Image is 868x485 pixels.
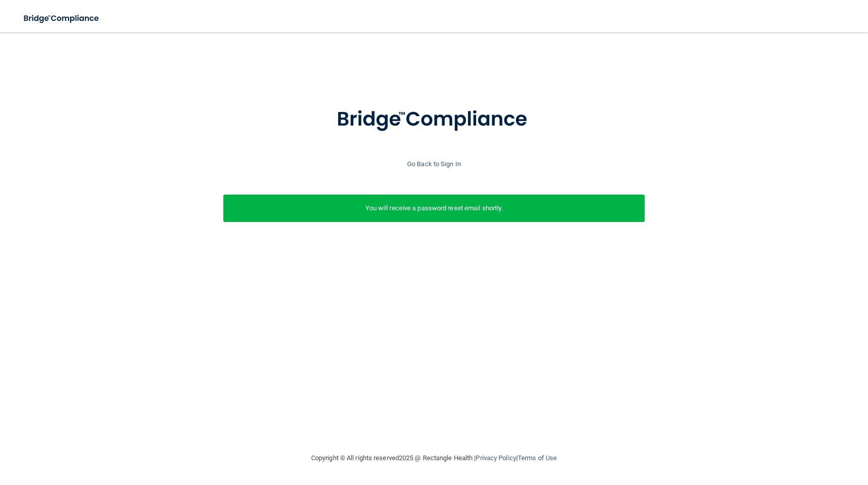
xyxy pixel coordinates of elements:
img: bridge_compliance_login_screen.278c3ca4.svg [15,8,109,29]
iframe: Drift Widget Chat Controller [692,413,856,454]
a: Privacy Policy [476,454,516,462]
p: You will receive a password reset email shortly. [231,202,637,214]
div: Copyright © All rights reserved 2025 @ Rectangle Health | | [249,442,619,474]
a: Go Back to Sign In [407,160,461,168]
img: bridge_compliance_login_screen.278c3ca4.svg [316,93,552,146]
a: Terms of Use [518,454,557,462]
